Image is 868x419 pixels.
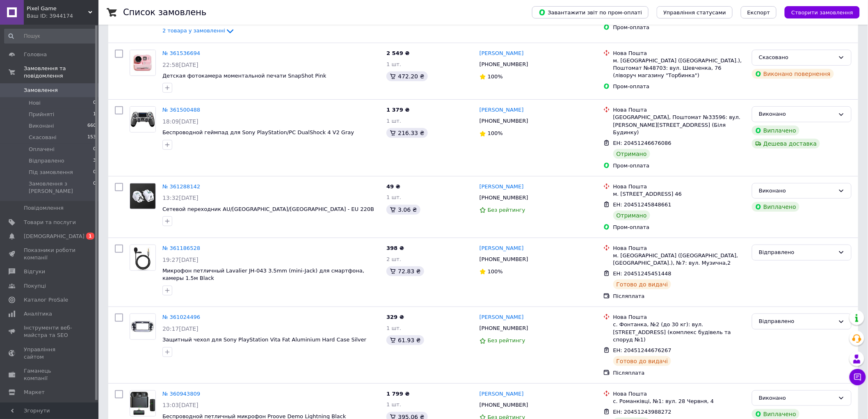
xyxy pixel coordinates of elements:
[162,50,200,56] a: № 361536694
[478,192,530,203] div: [PHONE_NUMBER]
[162,206,374,212] a: Сетевой переходник AU/[GEOGRAPHIC_DATA]/[GEOGRAPHIC_DATA] - EU 220В
[386,205,420,215] div: 3.06 ₴
[130,314,155,339] img: Фото товару
[130,183,155,209] img: Фото товару
[613,201,672,208] span: ЕН: 20451245848661
[488,73,503,80] span: 100%
[29,169,73,176] span: Під замовлення
[386,325,401,331] span: 1 шт.
[613,245,745,252] div: Нова Пошта
[162,183,200,190] a: № 361288142
[488,337,525,343] span: Без рейтингу
[478,400,530,410] div: [PHONE_NUMBER]
[480,245,524,252] a: [PERSON_NAME]
[480,390,524,398] a: [PERSON_NAME]
[123,7,206,17] h1: Список замовлень
[613,190,745,198] div: м. [STREET_ADDRESS] 46
[87,122,96,130] span: 660
[27,5,88,12] span: Pixel Game
[87,134,96,141] span: 153
[130,183,156,209] a: Фото товару
[162,27,235,34] a: 2 товара у замовленні
[747,9,770,16] span: Експорт
[24,51,47,58] span: Головна
[613,356,672,366] div: Готово до видачі
[162,129,354,135] a: Беспроводной геймпад для Sony PlayStation/PC DualShock 4 V2 Gray
[162,118,199,125] span: 18:09[DATE]
[24,268,45,275] span: Відгуки
[162,325,199,332] span: 20:17[DATE]
[29,111,54,118] span: Прийняті
[478,116,530,126] div: [PHONE_NUMBER]
[29,134,57,141] span: Скасовані
[613,390,745,398] div: Нова Пошта
[27,12,98,20] div: Ваш ID: 3944174
[478,254,530,265] div: [PHONE_NUMBER]
[386,128,427,138] div: 216.33 ₴
[613,409,672,415] span: ЕН: 20451243988272
[613,224,745,231] div: Пром-оплата
[752,139,820,149] div: Дешева доставка
[488,268,503,275] span: 100%
[386,256,401,262] span: 2 шт.
[613,140,672,146] span: ЕН: 20451246676086
[759,317,835,326] div: Відправлено
[24,310,52,318] span: Аналітика
[386,335,424,345] div: 61.93 ₴
[24,346,76,361] span: Управління сайтом
[162,268,364,282] span: Микрофон петличный Lavalier JH-043 3.5mm (mini-Jack) для смартфона, камеры 1.5м Black
[386,194,401,200] span: 1 шт.
[478,323,530,334] div: [PHONE_NUMBER]
[613,270,672,277] span: ЕН: 20451245451448
[613,211,650,220] div: Отримано
[613,183,745,190] div: Нова Пошта
[613,252,745,267] div: м. [GEOGRAPHIC_DATA] ([GEOGRAPHIC_DATA], [GEOGRAPHIC_DATA].), №7: вул. Музична,2
[759,394,835,403] div: Виконано
[162,337,366,343] span: Защитный чехол для Sony PlayStation Vita Fat Aluminium Hard Case Silver
[93,111,96,118] span: 1
[386,107,409,113] span: 1 379 ₴
[386,391,409,397] span: 1 799 ₴
[386,183,400,190] span: 49 ₴
[24,65,98,80] span: Замовлення та повідомлення
[386,314,404,320] span: 329 ₴
[759,187,835,195] div: Виконано
[24,247,76,261] span: Показники роботи компанії
[752,69,834,79] div: Виконано повернення
[24,87,58,94] span: Замовлення
[386,401,401,408] span: 1 шт.
[130,314,156,340] a: Фото товару
[613,369,745,377] div: Післяплата
[613,24,745,31] div: Пром-оплата
[539,9,642,16] span: Завантажити звіт по пром-оплаті
[488,130,503,136] span: 100%
[162,73,326,79] a: Детская фотокамера моментальной печати SnapShot Pink
[130,390,156,417] a: Фото товару
[29,180,93,195] span: Замовлення з [PERSON_NAME]
[130,245,155,270] img: Фото товару
[488,207,525,213] span: Без рейтингу
[480,314,524,321] a: [PERSON_NAME]
[791,9,853,16] span: Створити замовлення
[752,202,799,212] div: Виплачено
[480,183,524,191] a: [PERSON_NAME]
[478,59,530,70] div: [PHONE_NUMBER]
[162,314,200,320] a: № 361024496
[613,293,745,300] div: Післяплата
[752,126,799,135] div: Виплачено
[386,245,404,251] span: 398 ₴
[24,233,85,240] span: [DEMOGRAPHIC_DATA]
[613,347,672,353] span: ЕН: 20451244676267
[162,28,225,34] span: 2 товара у замовленні
[130,245,156,271] a: Фото товару
[29,157,64,165] span: Відправлено
[130,391,155,416] img: Фото товару
[386,50,409,56] span: 2 549 ₴
[532,6,649,18] button: Завантажити звіт по пром-оплаті
[613,314,745,321] div: Нова Пошта
[850,369,866,385] button: Чат з покупцем
[24,367,76,382] span: Гаманець компанії
[613,106,745,114] div: Нова Пошта
[24,389,45,396] span: Маркет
